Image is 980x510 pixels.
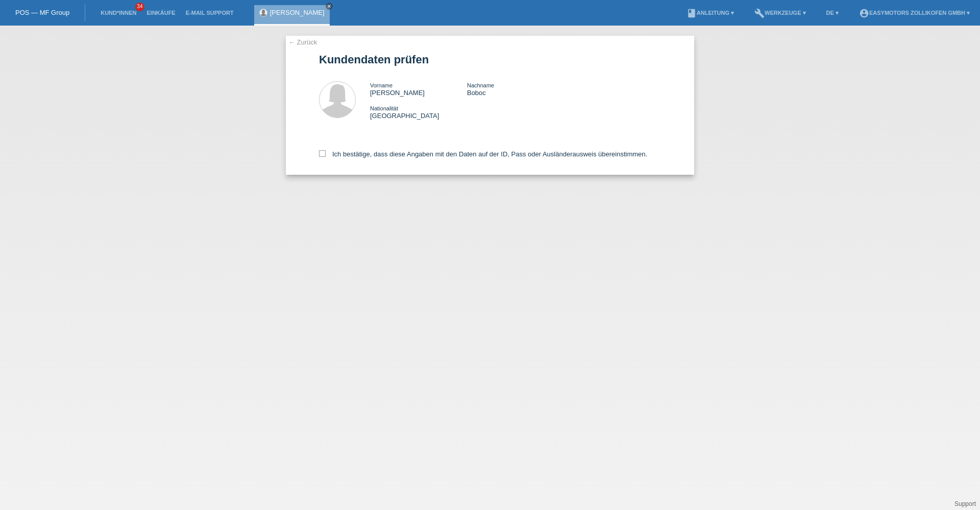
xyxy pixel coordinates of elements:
label: Ich bestätige, dass diese Angaben mit den Daten auf der ID, Pass oder Ausländerausweis übereinsti... [319,150,647,158]
span: 34 [135,3,144,11]
span: Nationalität [370,105,398,111]
div: Boboc [467,81,564,97]
i: build [754,8,765,18]
i: account_circle [859,8,869,18]
a: Einkäufe [141,10,180,16]
h1: Kundendaten prüfen [319,53,661,66]
a: bookAnleitung ▾ [681,10,739,16]
div: [PERSON_NAME] [370,81,467,97]
div: [GEOGRAPHIC_DATA] [370,104,467,120]
a: Support [954,500,976,507]
a: account_circleEasymotors Zollikofen GmbH ▾ [854,10,975,16]
span: Vorname [370,82,393,88]
i: close [327,4,332,9]
a: buildWerkzeuge ▾ [749,10,811,16]
a: close [326,3,333,10]
a: Kund*innen [95,10,141,16]
span: Nachname [467,82,494,88]
a: DE ▾ [821,10,844,16]
a: [PERSON_NAME] [270,9,325,16]
a: ← Zurück [288,38,317,46]
a: POS — MF Group [15,9,69,16]
a: E-Mail Support [181,10,239,16]
i: book [687,8,697,18]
